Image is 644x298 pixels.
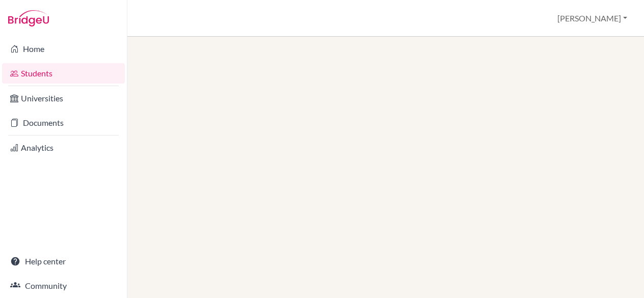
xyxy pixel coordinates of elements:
[553,9,632,28] button: [PERSON_NAME]
[8,10,49,26] img: Bridge-U
[2,88,125,109] a: Universities
[2,63,125,84] a: Students
[2,276,125,296] a: Community
[2,251,125,272] a: Help center
[2,113,125,133] a: Documents
[2,39,125,59] a: Home
[2,138,125,158] a: Analytics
